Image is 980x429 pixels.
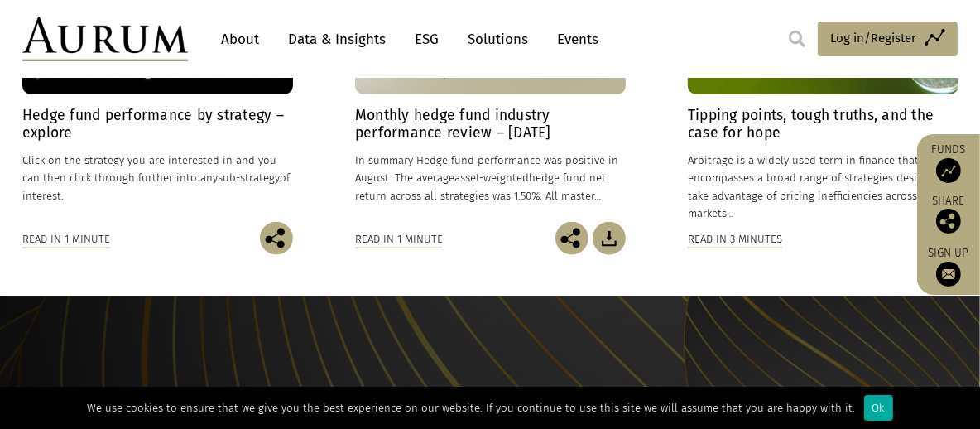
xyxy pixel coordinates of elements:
a: Log in/Register [818,22,958,56]
a: Solutions [459,24,536,55]
h4: Monthly hedge fund industry performance review – [DATE] [355,107,626,142]
div: Ok [864,395,893,421]
span: asset-weighted [454,171,529,184]
p: In summary Hedge fund performance was positive in August. The average hedge fund net return acros... [355,152,626,204]
img: Share this post [260,222,293,255]
p: Arbitrage is a widely used term in finance that encompasses a broad range of strategies designed ... [688,152,958,222]
img: search.svg [789,31,805,47]
div: Read in 1 minute [355,230,443,248]
a: ESG [406,24,447,55]
a: About [213,24,267,55]
span: Log in/Register [830,28,916,48]
h4: Tipping points, tough truths, and the case for hope [688,107,958,142]
div: Share [925,195,972,234]
img: Access Funds [936,158,961,183]
a: Data & Insights [280,24,394,55]
img: Aurum [22,17,188,61]
span: sub-strategy [218,171,280,184]
div: Read in 1 minute [22,230,110,248]
p: Click on the strategy you are interested in and you can then click through further into any of in... [22,152,293,204]
a: Sign up [925,246,972,287]
h4: Hedge fund performance by strategy – explore [22,107,293,142]
img: Download Article [593,222,626,255]
div: Read in 3 minutes [688,230,782,248]
a: Funds [925,142,972,183]
img: Share this post [936,209,961,234]
img: Sign up to our newsletter [936,262,961,287]
img: Share this post [555,222,588,255]
a: Events [549,24,598,55]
